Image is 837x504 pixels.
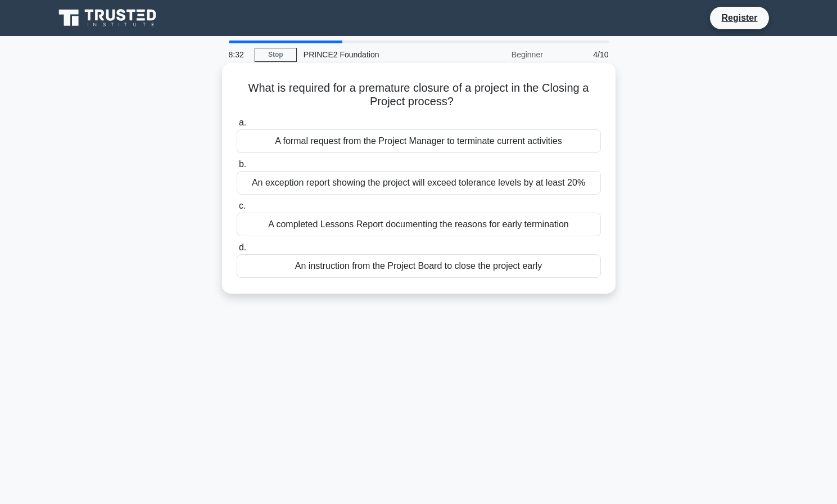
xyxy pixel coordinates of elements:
span: b. [239,159,246,169]
div: Beginner [451,43,550,66]
span: d. [239,242,246,252]
span: c. [239,201,246,210]
div: An exception report showing the project will exceed tolerance levels by at least 20% [237,171,601,195]
div: A formal request from the Project Manager to terminate current activities [237,129,601,153]
div: 4/10 [550,43,616,66]
div: A completed Lessons Report documenting the reasons for early termination [237,213,601,236]
a: Stop [255,48,297,62]
div: An instruction from the Project Board to close the project early [237,254,601,278]
div: 8:32 [222,43,255,66]
span: a. [239,118,246,127]
a: Register [714,11,764,25]
h5: What is required for a premature closure of a project in the Closing a Project process? [236,81,602,109]
div: PRINCE2 Foundation [297,43,451,66]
